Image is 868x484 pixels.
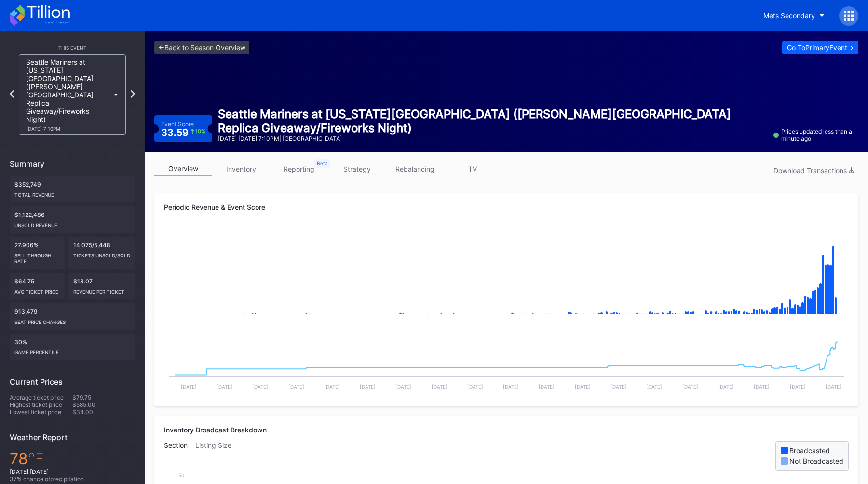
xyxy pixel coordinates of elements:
[72,401,135,408] div: $585.00
[790,384,806,390] text: [DATE]
[14,285,60,295] div: Avg ticket price
[68,273,135,299] div: $18.07
[10,468,135,475] div: [DATE] [DATE]
[467,384,483,390] text: [DATE]
[14,346,130,355] div: Game percentile
[789,457,843,465] div: Not Broadcasted
[10,475,135,483] div: 37 % chance of precipitation
[646,384,662,390] text: [DATE]
[444,161,502,176] a: TV
[14,315,130,325] div: seat price changes
[288,384,304,390] text: [DATE]
[164,228,849,324] svg: Chart title
[789,446,830,455] div: Broadcasted
[10,377,135,387] div: Current Prices
[386,161,444,176] a: rebalancing
[73,249,130,258] div: Tickets Unsold/Sold
[769,164,858,177] button: Download Transactions
[270,161,328,176] a: reporting
[682,384,698,390] text: [DATE]
[10,303,135,330] div: 913,479
[181,384,197,390] text: [DATE]
[195,129,205,134] div: 10 %
[10,45,135,51] div: This Event
[10,432,135,442] div: Weather Report
[782,41,858,54] button: Go ToPrimaryEvent->
[10,237,65,269] div: 27.906%
[395,384,411,390] text: [DATE]
[68,237,135,269] div: 14,075/5,448
[161,121,194,128] div: Event Score
[826,384,841,390] text: [DATE]
[72,408,135,416] div: $34.00
[10,176,135,202] div: $352,749
[10,408,72,416] div: Lowest ticket price
[252,384,268,390] text: [DATE]
[10,206,135,233] div: $1,122,486
[154,161,212,176] a: overview
[154,41,249,54] a: <-Back to Season Overview
[763,12,815,20] div: Mets Secondary
[26,126,109,132] div: [DATE] 7:10PM
[218,107,768,135] div: Seattle Mariners at [US_STATE][GEOGRAPHIC_DATA] ([PERSON_NAME][GEOGRAPHIC_DATA] Replica Giveaway/...
[14,218,130,228] div: Unsold Revenue
[164,426,849,434] div: Inventory Broadcast Breakdown
[432,384,448,390] text: [DATE]
[10,159,135,169] div: Summary
[503,384,519,390] text: [DATE]
[14,188,130,198] div: Total Revenue
[754,384,770,390] text: [DATE]
[10,334,135,360] div: 30%
[10,401,72,408] div: Highest ticket price
[72,394,135,401] div: $79.75
[195,441,239,471] div: Listing Size
[164,324,849,397] svg: Chart title
[324,384,340,390] text: [DATE]
[610,384,626,390] text: [DATE]
[14,249,60,264] div: Sell Through Rate
[539,384,555,390] text: [DATE]
[575,384,591,390] text: [DATE]
[164,441,195,471] div: Section
[718,384,734,390] text: [DATE]
[164,203,849,211] div: Periodic Revenue & Event Score
[328,161,386,176] a: strategy
[360,384,376,390] text: [DATE]
[28,449,44,468] span: ℉
[212,161,270,176] a: inventory
[217,384,232,390] text: [DATE]
[787,43,854,52] div: Go To Primary Event ->
[773,128,859,142] div: Prices updated less than a minute ago
[10,394,72,401] div: Average ticket price
[26,58,109,132] div: Seattle Mariners at [US_STATE][GEOGRAPHIC_DATA] ([PERSON_NAME][GEOGRAPHIC_DATA] Replica Giveaway/...
[161,128,205,137] div: 33.59
[756,7,832,25] button: Mets Secondary
[773,166,854,175] div: Download Transactions
[10,449,135,468] div: 78
[218,135,768,142] div: [DATE] [DATE] 7:10PM | [GEOGRAPHIC_DATA]
[178,472,184,478] text: 50
[73,285,130,295] div: Revenue per ticket
[10,273,65,299] div: $64.75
